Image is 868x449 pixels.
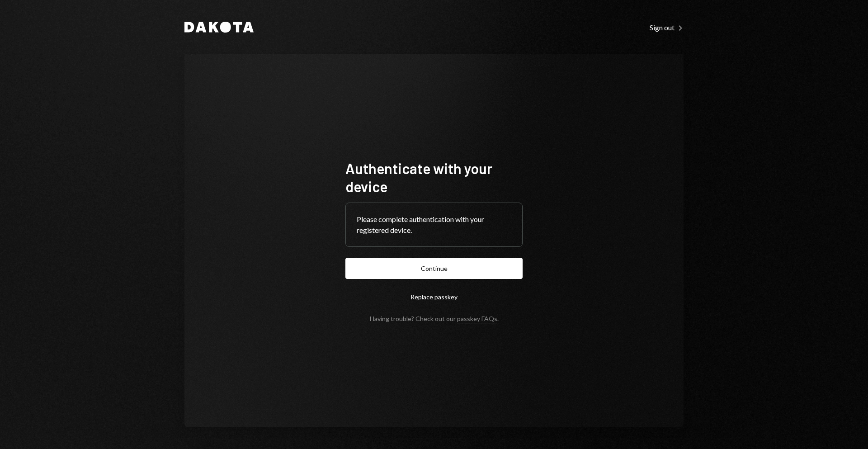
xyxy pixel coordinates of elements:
button: Replace passkey [345,286,523,307]
div: Sign out [650,23,684,32]
h1: Authenticate with your device [345,159,523,195]
div: Having trouble? Check out our . [370,315,499,322]
div: Please complete authentication with your registered device. [357,214,511,236]
a: passkey FAQs [457,315,497,323]
button: Continue [345,258,523,279]
a: Sign out [650,22,684,32]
